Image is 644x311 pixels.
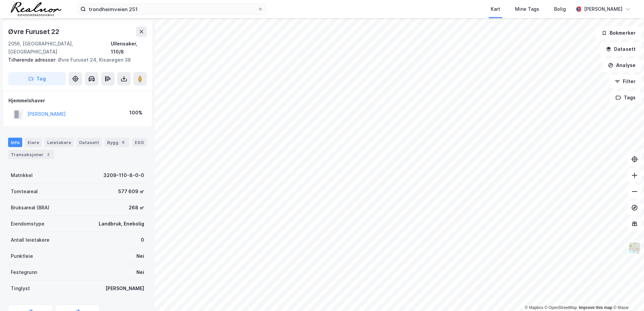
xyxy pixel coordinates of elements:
div: 9 [120,139,127,146]
a: OpenStreetMap [545,305,577,310]
button: Analyse [602,59,641,72]
div: Bygg [104,138,129,147]
div: Eiendomstype [11,220,44,228]
div: Kontrollprogram for chat [610,279,644,311]
div: Festegrunn [11,268,37,276]
button: Bokmerker [596,26,641,40]
div: 268 ㎡ [129,204,144,212]
a: Mapbox [525,305,543,310]
div: 2056, [GEOGRAPHIC_DATA], [GEOGRAPHIC_DATA] [8,40,111,56]
img: realnor-logo.934646d98de889bb5806.png [11,2,61,16]
div: [PERSON_NAME] [105,284,144,292]
div: Transaksjoner [8,150,54,159]
div: Matrikkel [11,171,33,179]
a: Improve this map [579,305,612,310]
input: Søk på adresse, matrikkel, gårdeiere, leietakere eller personer [86,4,258,14]
button: Tag [8,72,66,85]
div: Nei [136,268,144,276]
div: 100% [129,109,142,117]
div: Leietakere [44,138,74,147]
iframe: Chat Widget [610,279,644,311]
div: 2 [45,151,52,158]
button: Filter [609,75,641,88]
div: Landbruk, Enebolig [99,220,144,228]
div: Punktleie [11,252,33,260]
img: Z [628,242,641,254]
div: 0 [141,236,144,244]
div: 577 609 ㎡ [118,187,144,196]
div: Bolig [554,5,566,13]
div: [PERSON_NAME] [584,5,622,13]
div: Hjemmelshaver [8,97,147,105]
div: Nei [136,252,144,260]
div: Eiere [25,138,42,147]
button: Tags [610,91,641,104]
button: Datasett [600,42,641,56]
div: Ullensaker, 110/8 [111,40,147,56]
div: Tinglyst [11,284,30,292]
div: Info [8,138,22,147]
div: Tomteareal [11,187,38,196]
div: Øvre Furuset 24, Kisavegen 38 [8,56,141,64]
div: Kart [491,5,500,13]
div: Bruksareal (BRA) [11,204,50,212]
div: 3209-110-8-0-0 [103,171,144,179]
div: Øvre Furuset 22 [8,26,61,37]
div: Mine Tags [515,5,539,13]
span: Tilhørende adresser: [8,57,58,63]
div: ESG [132,138,147,147]
div: Antall leietakere [11,236,50,244]
div: Datasett [76,138,102,147]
